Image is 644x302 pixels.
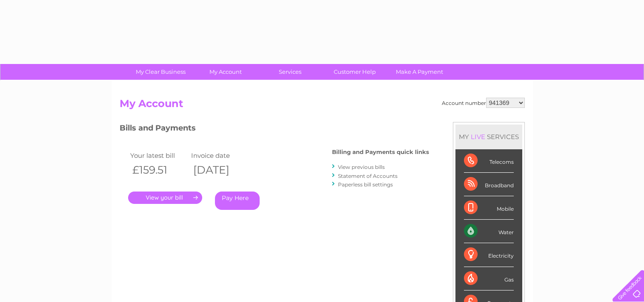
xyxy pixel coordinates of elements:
[128,192,202,204] a: .
[215,192,260,210] a: Pay Here
[464,196,514,220] div: Mobile
[464,267,514,290] div: Gas
[464,149,514,173] div: Telecoms
[338,164,385,170] a: View previous bills
[442,98,525,108] div: Account number
[120,98,525,114] h2: My Account
[464,220,514,243] div: Water
[120,122,429,137] h3: Bills and Payments
[384,64,455,80] a: Make A Payment
[126,64,196,80] a: My Clear Business
[338,173,398,179] a: Statement of Accounts
[464,173,514,196] div: Broadband
[469,133,487,141] div: LIVE
[455,125,522,149] div: MY SERVICES
[189,161,250,179] th: [DATE]
[189,150,250,161] td: Invoice date
[338,181,393,188] a: Paperless bill settings
[190,64,260,80] a: My Account
[320,64,390,80] a: Customer Help
[128,150,189,161] td: Your latest bill
[464,243,514,267] div: Electricity
[255,64,325,80] a: Services
[128,161,189,179] th: £159.51
[332,149,429,155] h4: Billing and Payments quick links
